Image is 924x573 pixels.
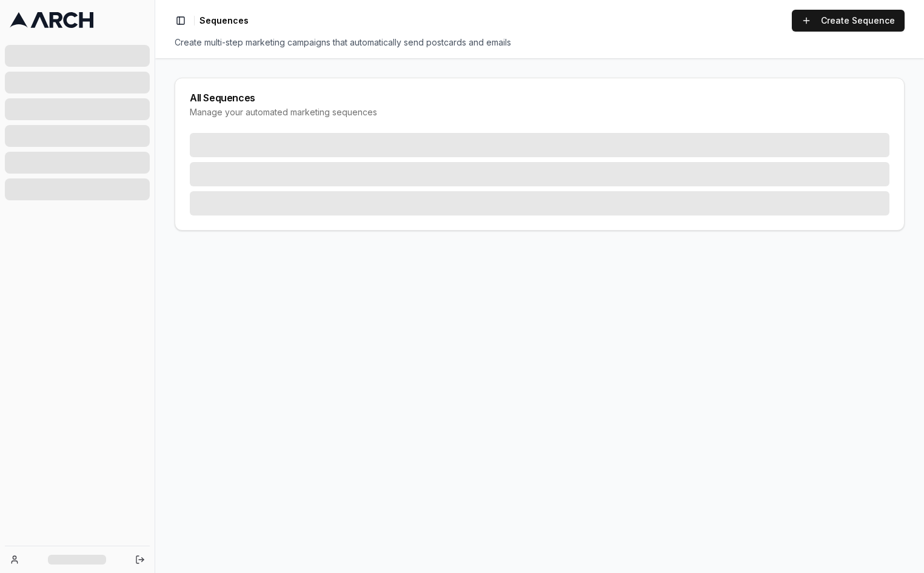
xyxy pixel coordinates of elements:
[199,15,249,27] span: Sequences
[190,93,889,103] div: All Sequences
[175,36,905,49] div: Create multi-step marketing campaigns that automatically send postcards and emails
[199,15,249,27] nav: breadcrumb
[132,551,149,568] button: Log out
[190,106,889,118] div: Manage your automated marketing sequences
[792,10,905,32] a: Create Sequence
